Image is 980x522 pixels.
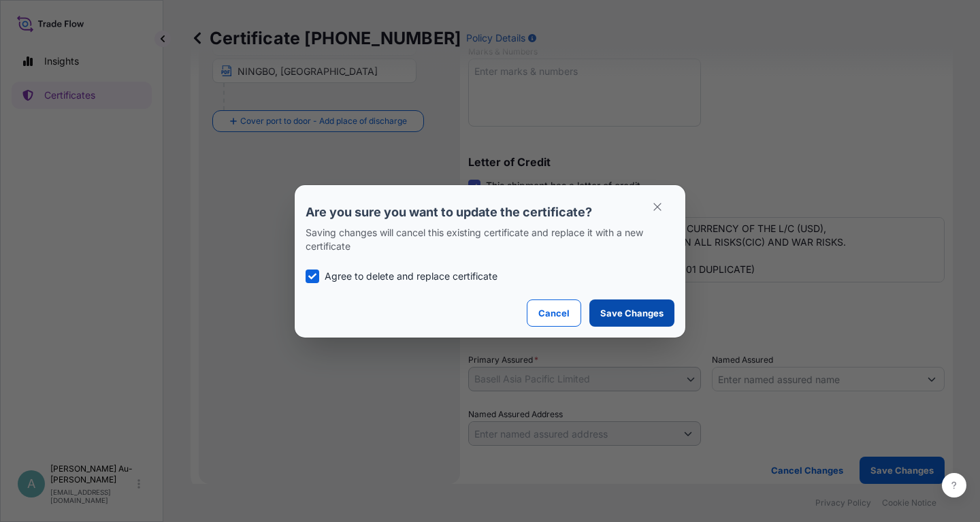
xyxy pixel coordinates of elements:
[527,299,581,327] button: Cancel
[306,226,674,253] p: Saving changes will cancel this existing certificate and replace it with a new certificate
[306,204,674,221] p: Are you sure you want to update the certificate?
[600,306,664,320] p: Save Changes
[538,306,570,320] p: Cancel
[589,299,674,327] button: Save Changes
[325,270,497,283] p: Agree to delete and replace certificate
